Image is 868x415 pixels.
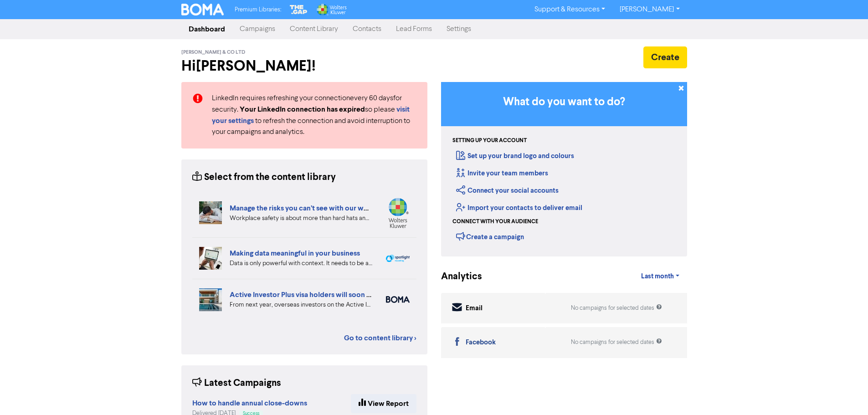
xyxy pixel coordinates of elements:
[612,2,687,17] a: [PERSON_NAME]
[288,4,308,15] img: The Gap
[466,338,496,348] div: Facebook
[822,371,868,415] iframe: Chat Widget
[212,106,410,125] a: visit your settings
[456,169,548,178] a: Invite your team members
[456,186,559,195] a: Connect your social accounts
[389,20,439,38] a: Lead Forms
[456,204,582,212] a: Import your contacts to deliver email
[205,93,423,138] div: LinkedIn requires refreshing your connection every 60 days for security. so please to refresh the...
[456,230,524,243] div: Create a campaign
[571,338,662,347] div: No campaigns for selected dates
[527,2,612,17] a: Support & Resources
[232,20,282,38] a: Campaigns
[235,7,281,13] span: Premium Libraries:
[230,290,455,299] a: Active Investor Plus visa holders will soon be able to buy NZ property
[634,267,687,286] a: Last month
[455,96,673,109] h3: What do you want to do?
[571,304,662,313] div: No campaigns for selected dates
[641,272,674,281] span: Last month
[643,46,687,68] button: Create
[192,376,281,390] div: Latest Campaigns
[351,394,416,413] a: View Report
[345,20,389,38] a: Contacts
[441,82,687,256] div: Getting Started in BOMA
[181,57,427,75] h2: Hi [PERSON_NAME] !
[282,20,345,38] a: Content Library
[240,105,365,114] strong: Your LinkedIn connection has expired
[181,49,245,56] span: [PERSON_NAME] & Co Ltd
[181,20,232,38] a: Dashboard
[466,303,483,314] div: Email
[386,198,410,228] img: wolters_kluwer
[452,218,538,226] div: Connect with your audience
[441,270,471,284] div: Analytics
[344,333,416,343] a: Go to content library >
[316,4,347,15] img: Wolters Kluwer
[230,259,372,268] div: Data is only powerful with context. It needs to be accurate and organised and you need to be clea...
[230,214,372,223] div: Workplace safety is about more than hard hats and safety rails. Psychosocial risks at work can ha...
[192,400,307,407] a: How to handle annual close-downs
[439,20,478,38] a: Settings
[230,204,469,213] a: Manage the risks you can’t see with our workplace psychosocial checklist
[230,249,360,258] a: Making data meaningful in your business
[456,152,574,160] a: Set up your brand logo and colours
[192,399,307,408] strong: How to handle annual close-downs
[192,170,336,184] div: Select from the content library
[386,296,410,303] img: boma
[452,137,527,145] div: Setting up your account
[230,300,372,310] div: From next year, overseas investors on the Active Investor Plus visa will be able to buy NZ proper...
[386,255,410,262] img: spotlight
[181,4,224,15] img: BOMA Logo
